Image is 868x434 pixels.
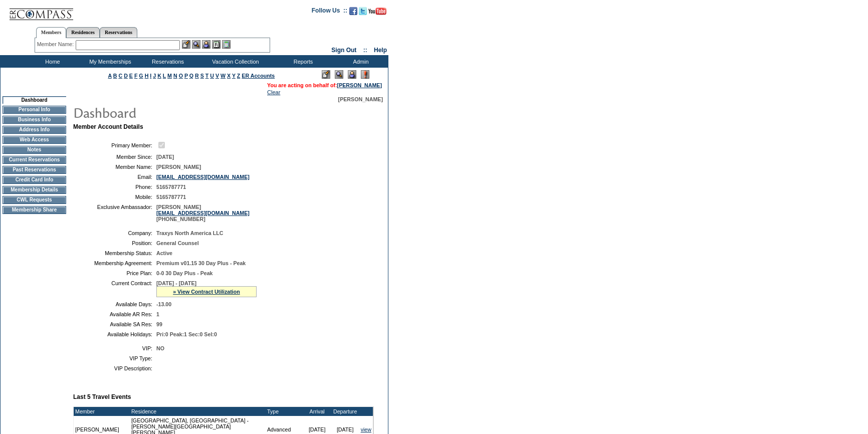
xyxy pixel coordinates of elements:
td: Member Since: [77,154,152,160]
a: X [227,73,231,79]
span: [PERSON_NAME] [156,164,201,170]
a: A [108,73,112,79]
span: 99 [156,321,162,327]
td: Arrival [303,407,331,416]
a: [EMAIL_ADDRESS][DOMAIN_NAME] [156,210,250,216]
a: Y [232,73,236,79]
td: Member Name: [77,164,152,170]
td: VIP Type: [77,355,152,361]
a: E [129,73,133,79]
img: Edit Mode [322,70,330,79]
td: VIP: [77,345,152,351]
td: Home [23,55,80,68]
td: Phone: [77,184,152,190]
a: K [157,73,161,79]
td: Email: [77,174,152,180]
a: F [134,73,138,79]
td: Position: [77,240,152,246]
td: Available Days: [77,301,152,307]
td: Address Info [3,126,66,134]
a: Q [189,73,193,79]
td: Member [74,407,130,416]
td: Departure [331,407,359,416]
a: Sign Out [331,47,356,54]
td: Available Holidays: [77,331,152,337]
a: W [221,73,226,79]
a: Members [36,27,67,38]
span: 5165787771 [156,194,186,200]
a: U [210,73,214,79]
td: Residence [130,407,266,416]
span: [PERSON_NAME] [338,96,383,102]
a: M [167,73,172,79]
img: Impersonate [348,70,356,79]
a: S [200,73,204,79]
td: Price Plan: [77,270,152,276]
td: Available AR Res: [77,311,152,317]
td: Personal Info [3,106,66,114]
td: Membership Agreement: [77,260,152,266]
a: T [205,73,209,79]
td: Vacation Collection [195,55,273,68]
img: b_edit.gif [182,40,190,49]
td: Company: [77,230,152,236]
span: Active [156,250,172,256]
span: [DATE] [156,154,174,160]
a: R [195,73,199,79]
a: Follow us on Twitter [359,10,367,16]
a: O [179,73,183,79]
span: [DATE] - [DATE] [156,280,196,286]
a: D [124,73,128,79]
a: Become our fan on Facebook [349,10,357,16]
td: Primary Member: [77,140,152,150]
span: Traxys North America LLC [156,230,223,236]
td: Type [266,407,303,416]
a: C [118,73,122,79]
td: Web Access [3,136,66,144]
a: H [145,73,149,79]
a: P [184,73,188,79]
td: Past Reservations [3,166,66,174]
span: General Counsel [156,240,199,246]
td: Notes [3,146,66,154]
a: Residences [66,27,100,38]
a: N [173,73,177,79]
img: Subscribe to our YouTube Channel [368,8,386,15]
a: Subscribe to our YouTube Channel [368,10,386,16]
b: Last 5 Travel Events [73,393,131,400]
img: Reservations [212,40,221,49]
td: Membership Details [3,186,66,194]
img: b_calculator.gif [222,40,231,49]
img: View Mode [335,70,343,79]
td: CWL Requests [3,196,66,204]
span: Pri:0 Peak:1 Sec:0 Sel:0 [156,331,217,337]
td: Membership Share [3,206,66,214]
a: L [163,73,166,79]
span: :: [363,47,367,54]
div: Member Name: [37,40,76,49]
td: Membership Status: [77,250,152,256]
a: view [361,426,371,432]
td: My Memberships [80,55,138,68]
a: J [153,73,156,79]
a: [EMAIL_ADDRESS][DOMAIN_NAME] [156,174,250,180]
img: Become our fan on Facebook [349,7,357,15]
a: V [215,73,219,79]
img: Log Concern/Member Elevation [361,70,369,79]
td: Dashboard [3,96,66,104]
b: Member Account Details [73,123,143,130]
img: pgTtlDashboard.gif [73,102,273,122]
img: View [192,40,200,49]
a: I [150,73,151,79]
td: Available SA Res: [77,321,152,327]
a: Help [374,47,387,54]
a: ER Accounts [242,73,275,79]
span: You are acting on behalf of: [267,82,382,88]
td: Follow Us :: [312,6,347,18]
td: Credit Card Info [3,176,66,184]
a: Z [237,73,241,79]
td: Current Contract: [77,280,152,297]
img: Impersonate [202,40,210,49]
td: Admin [331,55,388,68]
a: [PERSON_NAME] [337,82,382,88]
